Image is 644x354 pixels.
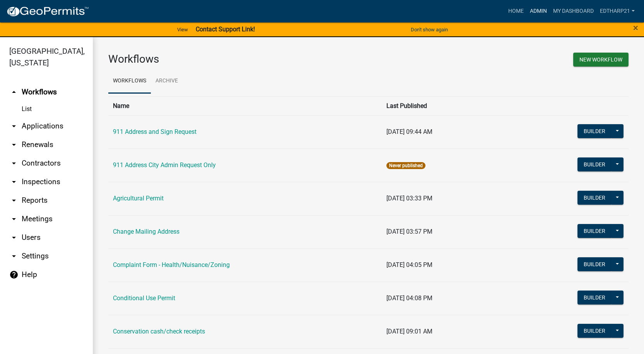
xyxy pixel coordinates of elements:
[108,96,382,115] th: Name
[151,69,183,94] a: Archive
[108,53,363,66] h3: Workflows
[386,328,432,335] span: [DATE] 09:01 AM
[9,196,19,205] i: arrow_drop_down
[527,4,550,19] a: Admin
[9,214,19,224] i: arrow_drop_down
[577,224,612,238] button: Builder
[9,251,19,261] i: arrow_drop_down
[9,270,19,279] i: help
[408,23,451,36] button: Don't show again
[174,23,191,36] a: View
[9,121,19,131] i: arrow_drop_down
[9,87,19,97] i: arrow_drop_up
[573,53,629,67] button: New Workflow
[113,128,196,135] a: 911 Address and Sign Request
[633,22,638,33] span: ×
[113,328,205,335] a: Conservation cash/check receipts
[9,159,19,168] i: arrow_drop_down
[577,157,612,171] button: Builder
[113,195,164,202] a: Agricultural Permit
[386,294,432,302] span: [DATE] 04:08 PM
[577,191,612,205] button: Builder
[108,69,151,94] a: Workflows
[577,257,612,271] button: Builder
[9,233,19,242] i: arrow_drop_down
[386,261,432,268] span: [DATE] 04:05 PM
[9,177,19,186] i: arrow_drop_down
[550,4,597,19] a: My Dashboard
[113,161,216,169] a: 911 Address City Admin Request Only
[597,4,638,19] a: EdTharp21
[386,228,432,235] span: [DATE] 03:57 PM
[113,261,230,268] a: Complaint Form - Health/Nuisance/Zoning
[113,294,175,302] a: Conditional Use Permit
[386,195,432,202] span: [DATE] 03:33 PM
[113,228,179,235] a: Change Mailing Address
[577,324,612,338] button: Builder
[386,162,425,169] span: Never published
[382,96,533,115] th: Last Published
[577,124,612,138] button: Builder
[633,23,638,32] button: Close
[9,140,19,149] i: arrow_drop_down
[196,26,255,33] strong: Contact Support Link!
[386,128,432,135] span: [DATE] 09:44 AM
[505,4,527,19] a: Home
[577,291,612,304] button: Builder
